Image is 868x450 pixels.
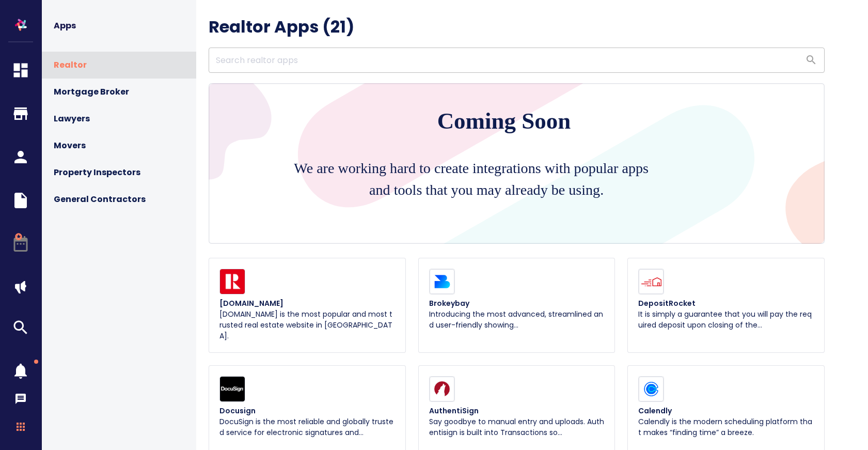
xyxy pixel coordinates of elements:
[5,148,36,166] svg: Clients
[14,281,27,293] img: megaphone
[638,406,814,416] p: Calendly
[429,269,455,294] img: image_2.png
[54,165,188,180] span: Property Inspectors
[638,298,814,309] p: DepositRocket
[5,61,36,80] svg: Dashboard
[638,416,814,438] p: Calendly is the modern scheduling platform that makes “finding time” a breeze.
[14,421,27,433] svg: Apps
[638,269,664,294] img: deposit_rocket.png
[429,416,605,438] p: Say goodbye to manual entry and uploads. Authentisign is built into Transactions so…
[429,376,455,402] img: authenti_sign.png
[5,362,36,380] span: Notifications
[209,17,354,37] h4: Realtor Apps ( 21 )
[41,186,196,213] div: General Contractors
[209,83,825,244] img: apps background
[54,192,188,207] span: General Contractors
[41,52,196,79] div: Realtor
[54,112,188,126] span: Lawyers
[429,309,605,331] p: Introducing the most advanced, streamlined and user-friendly showing…
[219,298,395,309] p: [DOMAIN_NAME]
[219,416,395,438] p: DocuSign is the most reliable and globally trusted service for electronic signatures and…
[41,105,196,132] div: Lawyers
[41,79,196,105] div: Mortgage Broker
[14,393,27,408] div: Messages
[41,159,196,186] div: Property Inspectors
[54,85,188,99] span: Mortgage Broker
[5,191,36,210] svg: Documents
[41,132,196,159] div: Movers
[429,298,605,309] p: Brokeybay
[219,269,245,294] img: image_1.png
[209,48,801,73] input: Search realtor apps
[638,309,814,331] p: It is simply a guarantee that you will pay the required deposit upon closing of the…
[5,318,36,337] svg: Marketplace
[54,19,188,33] span: Apps
[219,376,245,402] img: docu_sign.png
[54,58,188,72] span: Realtor
[429,406,605,416] p: AuthentiSign
[8,275,33,300] button: megaphone
[10,14,31,35] img: logo-white-line
[638,376,664,402] img: calendly.png
[219,309,395,342] p: [DOMAIN_NAME] is the most popular and most trusted real estate website in [GEOGRAPHIC_DATA].
[219,406,395,416] p: Docusign
[5,104,36,123] svg: Storefront
[54,138,188,153] span: Movers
